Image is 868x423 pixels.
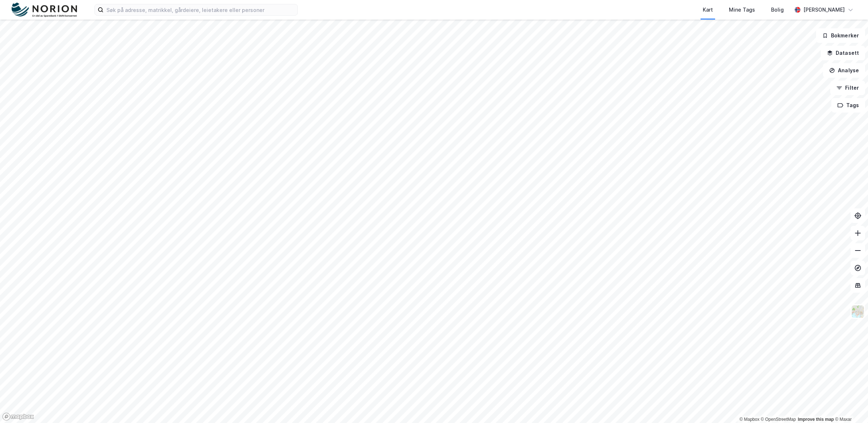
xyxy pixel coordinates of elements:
[104,4,297,15] input: Søk på adresse, matrikkel, gårdeiere, leietakere eller personer
[798,417,834,422] a: Improve this map
[830,81,865,95] button: Filter
[12,3,77,17] img: norion-logo.80e7a08dc31c2e691866.png
[832,388,868,423] div: Kontrollprogram for chat
[831,98,865,113] button: Tags
[2,412,34,421] a: Mapbox homepage
[739,417,759,422] a: Mapbox
[821,46,865,60] button: Datasett
[832,388,868,423] iframe: Chat Widget
[729,5,755,14] div: Mine Tags
[771,5,784,14] div: Bolig
[823,63,865,78] button: Analyse
[761,417,796,422] a: OpenStreetMap
[816,28,865,43] button: Bokmerker
[803,5,845,14] div: [PERSON_NAME]
[703,5,713,14] div: Kart
[851,305,865,318] img: Z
